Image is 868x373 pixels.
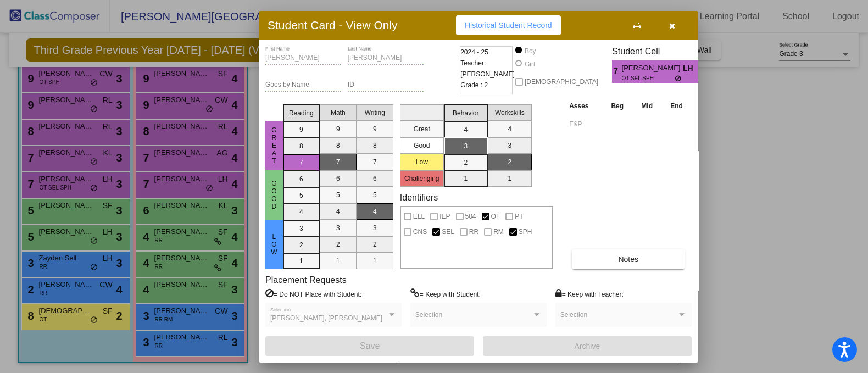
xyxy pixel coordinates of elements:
[491,210,500,223] span: OT
[524,59,535,69] div: Girl
[632,100,661,112] th: Mid
[572,249,685,269] button: Notes
[622,63,683,74] span: [PERSON_NAME]
[569,116,599,132] input: assessment
[515,210,523,223] span: PT
[612,65,621,78] span: 7
[265,275,347,285] label: Placement Requests
[265,81,342,89] input: goes by name
[400,192,438,203] label: Identifiers
[413,225,427,238] span: CNS
[269,126,279,165] span: Great
[618,255,638,264] span: Notes
[465,21,552,30] span: Historical Student Record
[456,15,561,35] button: Historical Student Record
[566,100,602,112] th: Asses
[493,225,504,238] span: RM
[469,225,478,238] span: RR
[612,46,708,57] h3: Student Cell
[460,58,515,80] span: Teacher: [PERSON_NAME]
[661,100,692,112] th: End
[439,210,450,223] span: IEP
[270,314,382,322] span: [PERSON_NAME], [PERSON_NAME]
[622,74,675,82] span: OT SEL SPH
[265,336,474,356] button: Save
[602,100,632,112] th: Beg
[269,180,279,210] span: Good
[442,225,454,238] span: SEL
[265,288,361,299] label: = Do NOT Place with Student:
[698,65,708,78] span: 3
[410,288,481,299] label: = Keep with Student:
[465,210,476,223] span: 504
[525,75,598,88] span: [DEMOGRAPHIC_DATA]
[575,342,600,350] span: Archive
[460,47,488,58] span: 2024 - 25
[269,233,279,256] span: Low
[683,63,698,74] span: LH
[413,210,425,223] span: ELL
[555,288,624,299] label: = Keep with Teacher:
[460,80,488,91] span: Grade : 2
[268,18,398,32] h3: Student Card - View Only
[519,225,532,238] span: SPH
[483,336,692,356] button: Archive
[360,341,380,350] span: Save
[524,46,536,56] div: Boy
